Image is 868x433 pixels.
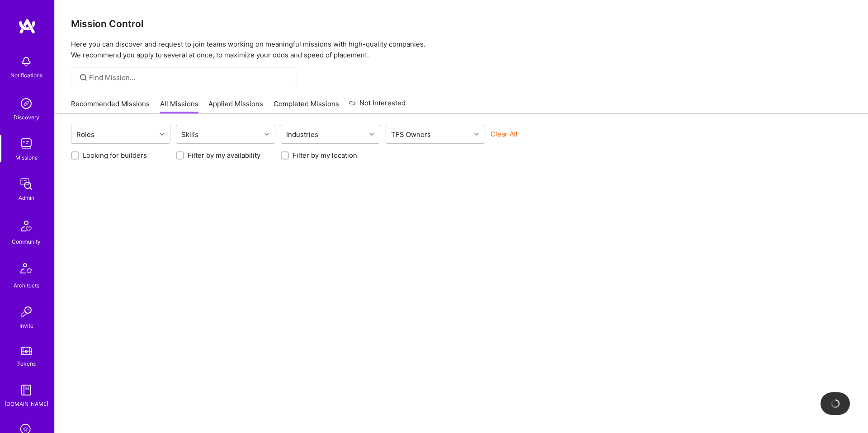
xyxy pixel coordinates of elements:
[188,151,260,160] label: Filter by my availability
[17,135,35,153] img: teamwork
[71,39,852,61] p: Here you can discover and request to join teams working on meaningful missions with high-quality ...
[17,381,35,399] img: guide book
[19,193,34,202] div: Admin
[179,128,201,141] div: Skills
[474,132,479,136] i: icon Chevron
[71,99,150,114] a: Recommended Missions
[18,18,36,34] img: logo
[15,153,38,162] div: Missions
[264,132,269,136] i: icon Chevron
[5,399,48,409] div: [DOMAIN_NAME]
[74,128,97,141] div: Roles
[17,359,36,368] div: Tokens
[19,321,33,330] div: Invite
[83,151,147,160] label: Looking for builders
[274,99,339,114] a: Completed Missions
[349,98,406,114] a: Not Interested
[160,132,164,136] i: icon Chevron
[160,99,198,114] a: All Missions
[89,73,290,82] input: Find Mission...
[17,52,35,71] img: bell
[369,132,374,136] i: icon Chevron
[15,215,37,237] img: Community
[17,303,35,321] img: Invite
[21,347,32,355] img: tokens
[17,175,35,193] img: admin teamwork
[17,94,35,113] img: discovery
[14,113,39,122] div: Discovery
[830,398,841,409] img: loading
[491,129,518,139] button: Clear All
[284,128,321,141] div: Industries
[292,151,357,160] label: Filter by my location
[208,99,263,114] a: Applied Missions
[71,18,852,29] h3: Mission Control
[389,128,433,141] div: TFS Owners
[78,72,89,83] i: icon SearchGrey
[12,237,41,246] div: Community
[10,71,42,80] div: Notifications
[15,259,37,281] img: Architects
[14,281,39,290] div: Architects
